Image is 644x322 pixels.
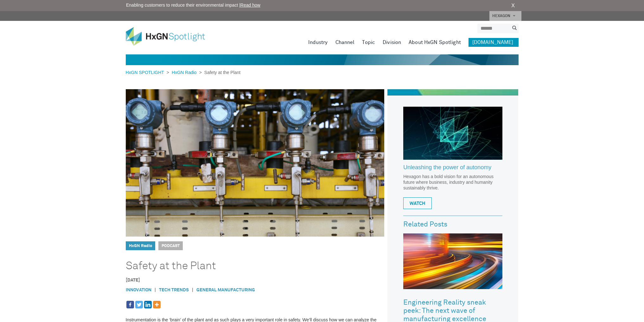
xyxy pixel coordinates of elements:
a: X [511,2,515,9]
a: WATCH [403,197,432,209]
a: HEXAGON [489,11,521,21]
a: Twitter [135,301,143,308]
span: Podcast [158,241,183,250]
a: Linkedin [144,301,152,308]
a: HxGN SPOTLIGHT [126,70,167,75]
a: HxGN Radio [129,244,152,248]
a: Tech Trends [159,288,189,292]
span: | [151,287,159,294]
a: Channel [335,38,355,47]
a: About HxGN Spotlight [409,38,461,47]
a: More [153,301,161,308]
div: > > [126,69,241,76]
a: Read how [240,3,260,8]
a: HxGN Radio [169,70,199,75]
h1: Safety at the Plant [126,260,366,272]
img: Hexagon_CorpVideo_Pod_RR_2.jpg [403,107,502,160]
a: Unleashing the power of autonomy [403,164,502,174]
a: Innovation [126,288,151,292]
a: Topic [362,38,375,47]
a: General manufacturing [196,288,255,292]
a: [DOMAIN_NAME] [469,38,519,47]
a: Industry [308,38,328,47]
span: Enabling customers to reduce their environmental impact | [126,2,260,9]
p: Hexagon has a bold vision for an autonomous future where business, industry and humanity sustaina... [403,174,502,191]
a: Division [383,38,401,47]
time: [DATE] [126,278,140,282]
span: Safety at the Plant [202,70,240,75]
img: Engineering Reality sneak peek: The next wave of manufacturing excellence [403,233,502,289]
h3: Related Posts [403,221,502,228]
span: | [189,287,196,294]
img: HxGN Spotlight [126,27,214,46]
a: Facebook [126,301,134,308]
